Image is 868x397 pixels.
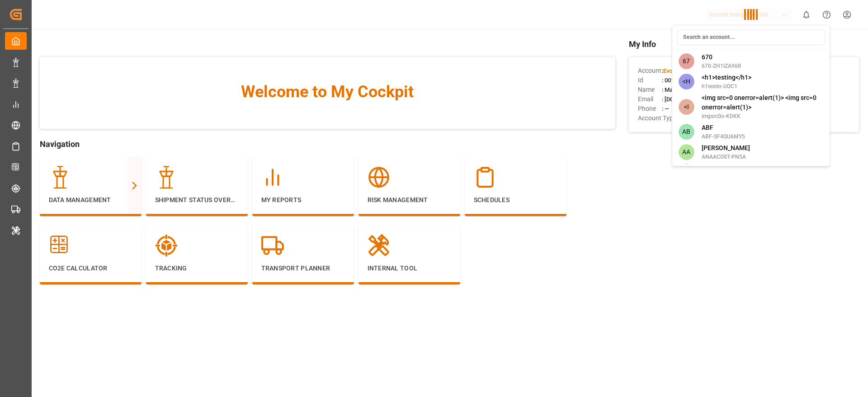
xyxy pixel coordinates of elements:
[662,96,804,103] span: : [DOMAIN_NAME][EMAIL_ADDRESS][DOMAIN_NAME]
[368,264,451,273] p: Internal Tool
[796,5,816,25] button: show 0 new notifications
[474,195,557,205] p: Schedules
[40,138,615,150] span: Navigation
[261,264,345,273] p: Transport Planner
[677,29,825,45] input: Search an account...
[638,85,662,95] span: Name
[368,195,451,205] p: Risk Management
[663,67,717,74] span: Evonik Industries AG
[638,66,662,76] span: Account
[816,5,837,25] button: Help Center
[638,95,662,104] span: Email
[662,86,692,93] span: : Madhu T V
[638,104,662,113] span: Phone
[155,195,239,205] p: Shipment Status Overview
[662,67,717,74] span: :
[155,264,239,273] p: Tracking
[638,76,662,85] span: Id
[629,38,859,50] span: My Info
[261,195,345,205] p: My Reports
[58,80,597,104] span: Welcome to My Cockpit
[49,264,132,273] p: CO2e Calculator
[662,77,722,84] span: : 0011t000013eqN2AAI
[49,195,132,205] p: Data Management
[638,113,676,123] span: Account Type
[662,105,669,112] span: : —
